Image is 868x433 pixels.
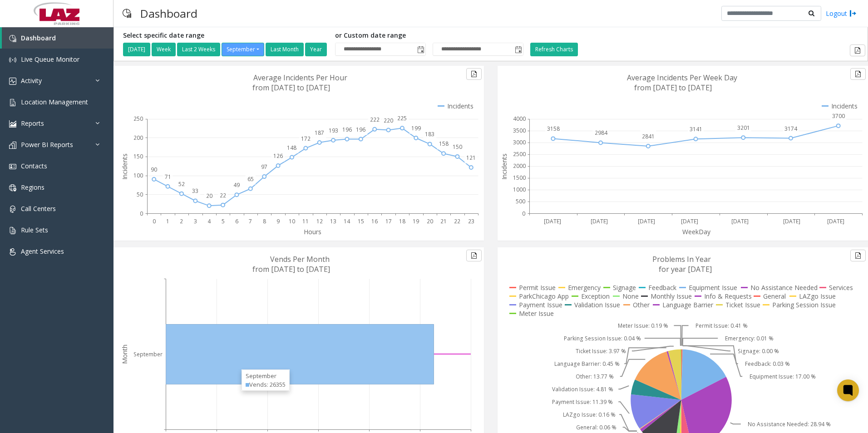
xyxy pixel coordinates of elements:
text: 18 [399,217,405,225]
text: 183 [425,130,434,138]
text: 100 [133,172,143,179]
text: [DATE] [731,217,749,225]
text: 3700 [832,112,845,120]
text: 172 [301,135,311,143]
text: September [133,350,163,358]
text: 20 [427,217,433,225]
text: 225 [397,114,407,122]
div: September [246,372,286,380]
span: Activity [21,76,42,85]
button: Last Month [266,43,304,56]
text: 52 [178,180,185,188]
img: pageIcon [123,2,131,25]
text: [DATE] [638,217,655,225]
text: Incidents [500,153,508,180]
span: Regions [21,183,44,192]
text: 0 [140,210,143,217]
text: 220 [384,117,393,124]
text: WeekDay [682,227,711,236]
text: Validation Issue: 4.81 % [552,385,613,393]
img: logout [849,9,857,18]
text: 196 [356,126,365,133]
img: 'icon' [9,78,16,85]
span: Rule Sets [21,226,48,234]
text: Incidents [120,153,129,180]
text: 33 [192,187,198,195]
text: 13 [330,217,336,225]
text: 50 [137,191,143,198]
img: 'icon' [9,206,16,213]
text: LAZgo Issue: 0.16 % [563,411,616,418]
text: 193 [329,127,338,134]
img: 'icon' [9,99,16,106]
text: Permit Issue: 0.41 % [695,322,748,330]
text: 500 [516,197,525,205]
span: Toggle popup [415,43,425,56]
text: 0 [153,217,156,225]
text: Meter Issue: 0.19 % [618,322,668,330]
img: 'icon' [9,56,16,64]
button: Export to pdf [850,44,865,56]
text: from [DATE] to [DATE] [252,83,330,93]
text: Average Incidents Per Hour [253,73,347,83]
text: 3158 [547,125,560,133]
text: Month [120,344,129,364]
text: General: 0.06 % [576,423,616,431]
text: 4000 [513,115,526,123]
text: 21 [440,217,447,225]
span: Dashboard [21,34,56,42]
text: 17 [385,217,392,225]
span: Contacts [21,162,47,170]
text: 14 [344,217,350,225]
text: Hours [304,227,321,236]
img: 'icon' [9,227,16,234]
h3: Dashboard [136,2,202,25]
text: 3174 [784,125,798,133]
text: Emergency: 0.01 % [725,335,774,342]
text: Vends Per Month [270,254,330,264]
button: Export to pdf [466,250,482,261]
text: 222 [370,116,380,123]
text: 1500 [513,174,526,182]
text: 23 [468,217,474,225]
text: 12 [316,217,323,225]
text: Payment Issue: 11.39 % [552,398,613,406]
text: 0 [522,210,525,217]
text: [DATE] [544,217,561,225]
text: 15 [358,217,364,225]
span: Call Centers [21,204,56,213]
span: Location Management [21,98,88,106]
text: 150 [453,143,462,151]
text: 148 [287,144,296,152]
text: [DATE] [591,217,608,225]
img: 'icon' [9,120,16,128]
text: 19 [413,217,419,225]
text: from [DATE] to [DATE] [634,83,712,93]
button: Last 2 Weeks [177,43,220,56]
span: Reports [21,119,44,128]
text: 3141 [690,125,702,133]
text: Feedback: 0.03 % [745,360,790,368]
text: 16 [371,217,378,225]
text: 3201 [737,124,750,132]
button: Export to pdf [466,68,482,80]
text: 4 [207,217,211,225]
text: 6 [235,217,238,225]
img: 'icon' [9,35,16,42]
button: Export to pdf [850,250,866,261]
button: Refresh Charts [530,43,578,56]
text: 49 [233,181,240,189]
button: September [222,43,264,56]
text: 199 [411,124,421,132]
span: Agent Services [21,247,64,256]
text: 126 [273,152,283,160]
img: 'icon' [9,184,16,192]
text: 22 [454,217,460,225]
text: 22 [220,192,226,199]
a: Dashboard [2,27,113,49]
span: Power BI Reports [21,140,73,149]
text: 1000 [513,186,526,193]
text: [DATE] [827,217,844,225]
text: 90 [151,166,157,173]
text: 9 [276,217,280,225]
